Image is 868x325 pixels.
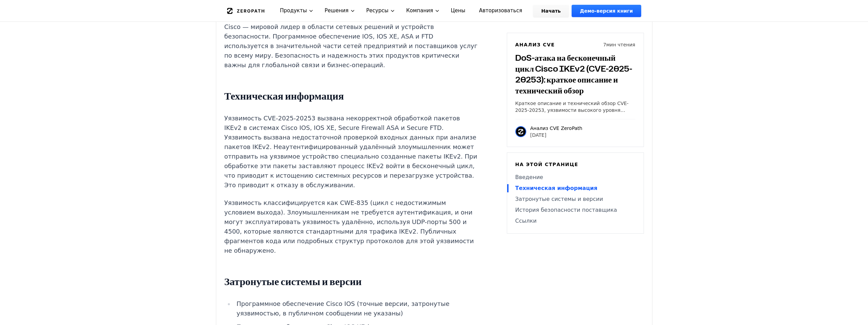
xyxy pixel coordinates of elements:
a: Начать [533,5,569,17]
font: Решения [325,8,349,14]
a: Затронутые системы и версии [515,195,635,203]
font: 7 [603,42,606,47]
a: Ссылки [515,217,635,225]
font: Продукты [280,8,307,14]
font: Компания [406,8,433,14]
font: Уязвимость CVE-2025-20253 вызвана некорректной обработкой пакетов IKEv2 в системах Cisco IOS, IOS... [224,115,477,189]
font: Анализ CVE [515,42,555,47]
font: Демо-версия книги [580,8,633,14]
font: DoS-атака на бесконечный цикл Cisco IKEv2 (CVE-2025-20253): краткое описание и технический обзор [515,52,633,96]
font: Техническая информация [515,185,598,191]
a: История безопасности поставщика [515,206,635,214]
font: Авторизоваться [479,8,522,14]
font: На этой странице [515,162,578,167]
a: Техническая информация [515,184,635,192]
font: Уязвимость классифицируется как CWE-835 (цикл с недостижимым условием выхода). Злоумышленникам не... [224,199,474,254]
font: Затронутые системы и версии [515,196,603,202]
font: Краткое описание и технический обзор CVE-2025-20253, уязвимости высокого уровня серьёзности в про... [515,101,635,181]
font: мин чтения [606,42,635,47]
font: Затронутые системы и версии [224,274,362,289]
font: [DATE] [530,132,546,138]
a: Введение [515,173,635,181]
font: Ссылки [515,218,537,224]
font: Введение [515,174,543,180]
font: Начать [541,8,561,14]
font: История безопасности поставщика [515,207,617,213]
img: Анализ CVE ZeroPath [515,126,526,137]
font: Цены [451,8,466,14]
a: Демо-версия книги [572,5,641,17]
a: Авторизоваться [471,5,530,17]
font: Программное обеспечение Cisco IOS (точные версии, затронутые уязвимостью, в публичном сообщении н... [236,300,449,317]
font: Анализ CVE ZeroPath [530,125,583,131]
font: Cisco — мировой лидер в области сетевых решений и устройств безопасности. Программное обеспечение... [224,23,477,69]
font: Ресурсы [366,8,388,14]
font: Техническая информация [224,88,344,103]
